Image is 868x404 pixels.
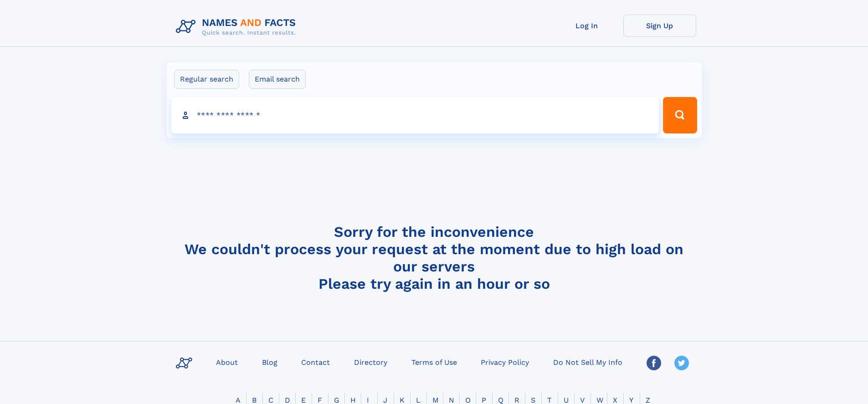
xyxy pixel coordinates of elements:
a: About [212,355,241,368]
a: Privacy Policy [477,355,533,368]
a: Directory [350,355,391,368]
a: Log In [550,15,623,37]
a: Do Not Sell My Info [550,355,626,368]
h4: Sorry for the inconvenience We couldn't process your request at the moment due to high load on ou... [172,223,696,292]
a: Sign Up [623,15,696,37]
img: Logo Names and Facts [172,15,303,39]
label: Regular search [174,70,239,89]
label: Email search [249,70,306,89]
a: Contact [298,355,334,368]
img: Twitter [674,356,689,370]
a: Terms of Use [408,355,461,368]
button: Search Button [663,97,697,133]
input: search input [171,97,659,133]
a: Blog [258,355,281,368]
img: Facebook [647,356,661,370]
